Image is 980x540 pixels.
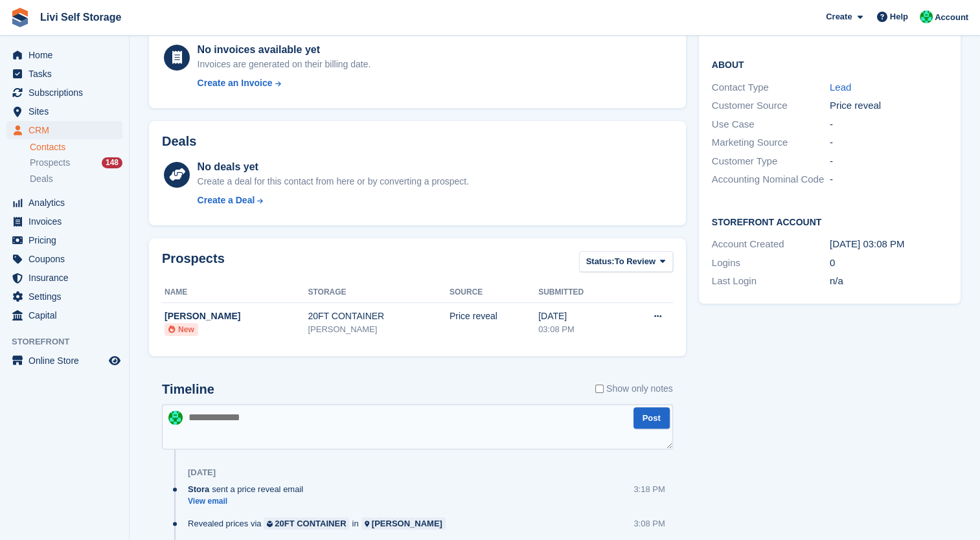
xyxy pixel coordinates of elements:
div: [DATE] 03:08 PM [830,237,948,252]
a: menu [6,287,122,306]
img: Joe Robertson [168,411,183,425]
div: Logins [712,256,830,271]
span: Invoices [28,212,106,231]
div: [PERSON_NAME] [372,517,442,530]
div: Marketing Source [712,135,830,150]
th: Storage [308,282,449,303]
div: Account Created [712,237,830,252]
a: Create a Deal [198,194,469,207]
span: Status: [586,255,615,268]
span: Deals [30,173,53,185]
a: Deals [30,172,122,186]
span: Sites [28,102,106,120]
div: Create an Invoice [198,76,273,90]
span: Pricing [28,231,106,249]
img: stora-icon-8386f47178a22dfd0bd8f6a31ec36ba5ce8667c1dd55bd0f319d3a0aa187defe.svg [10,8,30,27]
a: View email [188,496,310,507]
a: Lead [830,82,851,93]
span: Home [28,46,106,64]
span: Account [935,11,968,24]
div: Contact Type [712,80,830,95]
h2: Storefront Account [712,215,948,228]
span: Subscriptions [28,84,106,102]
a: Contacts [30,141,122,153]
div: [DATE] [538,309,622,323]
div: Customer Type [712,154,830,169]
div: Use Case [712,117,830,132]
h2: Deals [162,134,196,149]
div: n/a [830,274,948,289]
a: Preview store [107,353,122,368]
div: - [830,117,948,132]
span: Analytics [28,194,106,212]
div: - [830,135,948,150]
img: Joe Robertson [920,10,933,23]
h2: About [712,58,948,71]
div: Revealed prices via in [188,517,452,530]
div: 03:08 PM [538,323,622,336]
a: menu [6,352,122,370]
div: 20FT CONTAINER [308,309,449,323]
a: menu [6,102,122,120]
div: Create a deal for this contact from here or by converting a prospect. [198,175,469,188]
span: Capital [28,306,106,324]
div: 20FT CONTAINER [275,517,346,530]
a: menu [6,231,122,249]
div: [PERSON_NAME] [165,309,308,323]
h2: Timeline [162,382,214,397]
div: - [830,154,948,169]
div: Price reveal [450,309,538,323]
div: 0 [830,256,948,271]
div: 148 [102,157,122,168]
span: Settings [28,287,106,306]
a: Livi Self Storage [35,6,126,28]
a: menu [6,121,122,139]
th: Name [162,282,308,303]
div: No deals yet [198,159,469,175]
a: menu [6,306,122,324]
div: Last Login [712,274,830,289]
button: Post [633,407,670,429]
a: Prospects 148 [30,156,122,170]
a: menu [6,65,122,83]
span: Stora [188,483,209,495]
a: menu [6,269,122,287]
div: 3:18 PM [633,483,665,495]
a: 20FT CONTAINER [264,517,349,530]
div: Accounting Nominal Code [712,172,830,187]
a: menu [6,194,122,212]
a: menu [6,212,122,231]
span: Coupons [28,250,106,268]
span: Tasks [28,65,106,83]
a: [PERSON_NAME] [361,517,446,530]
div: sent a price reveal email [188,483,310,495]
th: Source [450,282,538,303]
div: [PERSON_NAME] [308,323,449,336]
div: Create a Deal [198,194,255,207]
div: Invoices are generated on their billing date. [198,58,371,71]
span: Help [890,10,908,23]
div: No invoices available yet [198,42,371,58]
div: 3:08 PM [633,517,665,530]
a: menu [6,250,122,268]
h2: Prospects [162,251,225,275]
span: Create [826,10,852,23]
a: menu [6,84,122,102]
div: [DATE] [188,467,216,478]
label: Show only notes [595,382,673,396]
span: CRM [28,121,106,139]
th: Submitted [538,282,622,303]
span: Online Store [28,352,106,370]
button: Status: To Review [579,251,673,273]
span: Prospects [30,157,70,169]
a: Create an Invoice [198,76,371,90]
div: Customer Source [712,98,830,113]
a: menu [6,46,122,64]
span: Storefront [12,335,129,348]
span: Insurance [28,269,106,287]
span: To Review [615,255,655,268]
div: Price reveal [830,98,948,113]
li: New [165,323,198,336]
div: - [830,172,948,187]
input: Show only notes [595,382,604,396]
